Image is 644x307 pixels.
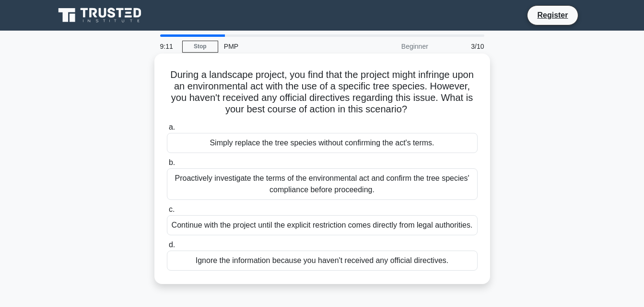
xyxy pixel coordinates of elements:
div: PMP [218,37,350,56]
div: Simply replace the tree species without confirming the act's terms. [167,133,478,153]
div: 9:11 [154,37,182,56]
a: Register [531,9,574,21]
span: b. [169,158,175,166]
div: Beginner [350,37,434,56]
div: Proactively investigate the terms of the environmental act and confirm the tree species' complian... [167,168,478,200]
div: 3/10 [434,37,490,56]
div: Continue with the project until the explicit restriction comes directly from legal authorities. [167,215,478,235]
span: a. [169,123,175,131]
h5: During a landscape project, you find that the project might infringe upon an environmental act wi... [166,69,479,116]
div: Ignore the information because you haven't received any official directives. [167,251,478,271]
span: d. [169,241,175,249]
span: c. [169,205,175,213]
a: Stop [182,41,218,53]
